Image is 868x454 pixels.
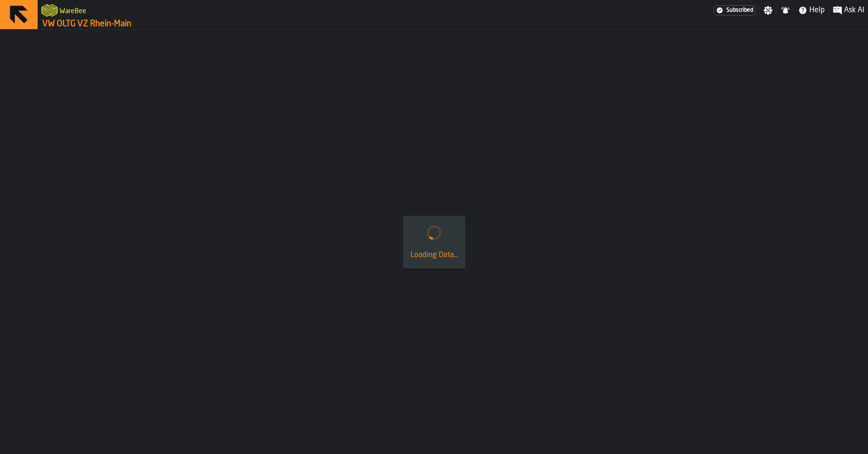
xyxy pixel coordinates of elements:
span: Subscribed [726,7,753,14]
span: Help [809,5,825,16]
div: Loading Data... [411,250,458,261]
label: button-toggle-Notifications [777,6,794,15]
label: button-toggle-Help [794,5,829,16]
a: link-to-/wh/i/44979e6c-6f66-405e-9874-c1e29f02a54a/settings/billing [714,5,755,16]
a: logo-header [41,2,58,19]
div: Menu Subscription [714,5,755,16]
label: button-toggle-Ask AI [829,5,868,16]
span: Ask AI [844,5,864,16]
label: button-toggle-Settings [760,6,777,15]
h2: Sub Title [60,6,86,15]
a: link-to-/wh/i/44979e6c-6f66-405e-9874-c1e29f02a54a/simulations [42,19,131,29]
nav: Breadcrumb [41,19,453,29]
